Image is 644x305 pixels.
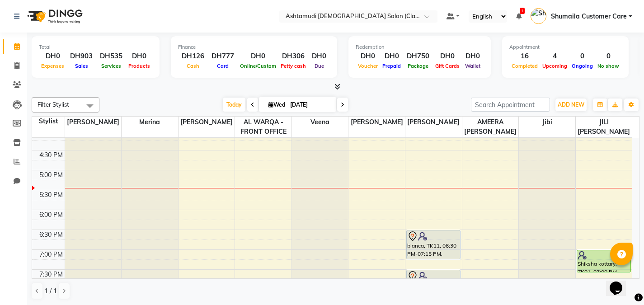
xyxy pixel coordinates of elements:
div: DH0 [462,51,484,61]
div: DH0 [308,51,330,61]
a: 1 [516,12,522,20]
div: Finance [178,43,330,51]
span: Completed [509,63,540,69]
span: [PERSON_NAME] [405,117,462,128]
div: 6:30 PM [38,230,65,239]
span: Petty cash [278,63,308,69]
span: Due [312,63,326,69]
div: DH0 [238,51,278,61]
span: Products [126,63,152,69]
span: Shumaila Customer Care [551,12,627,21]
div: DH535 [96,51,126,61]
div: 5:00 PM [38,170,65,180]
span: 1 [520,8,525,14]
span: Card [215,63,231,69]
span: Sales [73,63,90,69]
span: Services [99,63,123,69]
div: DH0 [126,51,152,61]
div: DH903 [66,51,96,61]
div: 0 [595,51,621,61]
div: DH0 [433,51,462,61]
span: Veena [292,117,348,128]
span: Package [405,63,431,69]
span: Jibi [519,117,575,128]
div: Total [39,43,152,51]
img: Shumaila Customer Care [531,8,546,24]
span: Prepaid [380,63,403,69]
span: Merina [122,117,178,128]
span: ADD NEW [558,101,584,108]
div: [PERSON_NAME], TK09, 07:30 PM-08:00 PM, Acrylic Extension Removal [407,270,460,289]
span: Expenses [39,63,66,69]
div: DH0 [380,51,403,61]
span: AL WARQA -FRONT OFFICE [235,117,291,137]
span: 1 / 1 [44,286,57,296]
div: 16 [509,51,540,61]
span: AMEERA [PERSON_NAME] [462,117,519,137]
div: DH0 [356,51,380,61]
button: ADD NEW [555,99,587,111]
div: Shiksha kottary, TK01, 07:00 PM-07:35 PM, Clean Up [577,250,630,272]
input: 2025-09-03 [287,98,333,112]
span: Online/Custom [238,63,278,69]
span: Cash [184,63,202,69]
div: 7:30 PM [38,270,65,279]
input: Search Appointment [471,98,550,112]
div: 0 [569,51,595,61]
span: Ongoing [569,63,595,69]
span: [PERSON_NAME] [179,117,235,128]
span: Wallet [463,63,483,69]
div: 4 [540,51,569,61]
span: [PERSON_NAME] [348,117,405,128]
span: Today [223,98,245,112]
div: 6:00 PM [38,210,65,220]
iframe: chat widget [606,269,635,296]
div: 5:30 PM [38,190,65,200]
img: logo [23,4,85,29]
span: JILI [PERSON_NAME] [576,117,632,137]
span: Upcoming [540,63,569,69]
div: DH126 [178,51,208,61]
div: DH750 [403,51,433,61]
div: bianca, TK11, 06:30 PM-07:15 PM, Classic Pedicure [407,230,460,259]
div: Redemption [356,43,484,51]
span: [PERSON_NAME] [65,117,122,128]
span: Filter Stylist [38,101,69,108]
div: DH0 [39,51,66,61]
div: DH306 [278,51,308,61]
div: 4:30 PM [38,150,65,160]
div: Stylist [32,117,65,126]
div: DH777 [208,51,238,61]
span: Wed [266,101,287,108]
span: Voucher [356,63,380,69]
span: Gift Cards [433,63,462,69]
div: 7:00 PM [38,250,65,259]
span: No show [595,63,621,69]
div: Appointment [509,43,621,51]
